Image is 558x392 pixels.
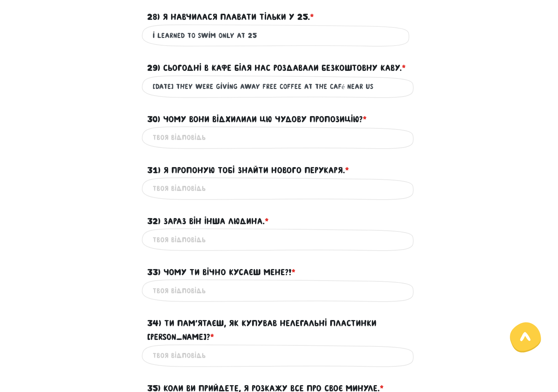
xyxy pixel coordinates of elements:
[147,163,349,177] label: 31) Я пропоную тобі знайти нового перукаря.
[147,61,406,75] label: 29) Сьогодні в кафе біля нас роздавали безкоштовну каву.
[153,180,406,197] input: Твоя відповідь
[147,316,411,344] label: 34) Ти пам’ятаєш, як купував нелегальні пластинки [PERSON_NAME]?
[147,214,269,228] label: 32) Зараз він інша людина.
[153,27,406,44] input: Твоя відповідь
[147,112,367,126] label: 30) Чому вони відхилили цю чудову пропозицію?
[147,265,295,279] label: 33) Чому ти вічно кусаєш мене?!
[147,10,314,24] label: 28) Я навчилася плавати тільки у 25.
[153,231,406,248] input: Твоя відповідь
[153,129,406,146] input: Твоя відповідь
[153,282,406,299] input: Твоя відповідь
[153,348,406,364] input: Твоя відповідь
[153,78,406,95] input: Твоя відповідь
